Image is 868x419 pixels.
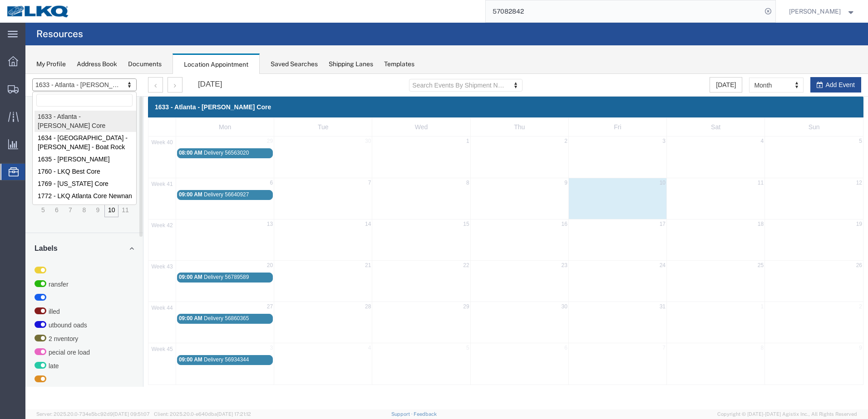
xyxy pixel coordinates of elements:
span: Server: 2025.20.0-734e5bc92d9 [36,411,150,417]
div: My Profile [36,59,66,69]
span: TODD VOYLES [789,6,841,16]
div: Shipping Lanes [329,59,373,69]
div: Documents [128,59,162,69]
a: Support [391,411,414,417]
span: [DATE] 09:51:07 [113,411,150,417]
span: [DATE] 17:21:12 [217,411,251,417]
input: Search for shipment number, reference number [486,0,762,22]
div: Templates [384,59,414,69]
iframe: FS Legacy Container [25,74,868,409]
a: Feedback [414,411,437,417]
div: Saved Searches [271,59,318,69]
div: Address Book [77,59,117,69]
span: Copyright © [DATE]-[DATE] Agistix Inc., All Rights Reserved [717,410,857,418]
img: logo [6,5,70,18]
button: [PERSON_NAME] [789,6,856,17]
span: Client: 2025.20.0-e640dba [154,411,251,417]
div: Location Appointment [173,54,260,74]
h4: Resources [36,23,83,45]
